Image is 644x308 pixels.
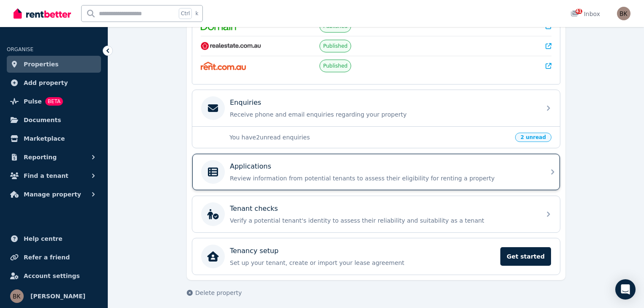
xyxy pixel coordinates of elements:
span: 41 [576,9,582,14]
a: Marketplace [7,130,101,147]
span: Manage property [24,189,81,199]
div: Open Intercom Messenger [615,279,636,300]
button: Delete property [187,289,242,297]
p: Applications [230,161,271,172]
div: Inbox [570,10,600,18]
span: k [195,10,198,17]
span: Published [323,43,348,49]
p: Review information from potential tenants to assess their eligibility for renting a property [230,174,536,183]
button: Reporting [7,149,101,166]
button: Manage property [7,186,101,203]
a: Refer a friend [7,249,101,266]
span: Account settings [24,271,80,281]
a: Tenancy setupSet up your tenant, create or import your lease agreementGet started [192,238,560,275]
a: Add property [7,74,101,91]
span: Properties [24,59,59,69]
span: Refer a friend [24,252,70,262]
a: Tenant checksVerify a potential tenant's identity to assess their reliability and suitability as ... [192,196,560,232]
p: Receive phone and email enquiries regarding your property [230,110,536,119]
span: Marketplace [24,134,65,144]
img: RentBetter [14,7,71,20]
p: Tenancy setup [230,246,278,256]
p: Verify a potential tenant's identity to assess their reliability and suitability as a tenant [230,216,536,225]
a: Account settings [7,267,101,284]
span: Help centre [24,234,63,244]
span: Published [323,63,348,69]
p: Set up your tenant, create or import your lease agreement [230,259,495,267]
span: Documents [24,115,61,125]
a: Help centre [7,230,101,247]
span: Ctrl [179,8,192,19]
span: Pulse [24,96,42,106]
a: EnquiriesReceive phone and email enquiries regarding your property [192,90,560,126]
span: 2 unread [515,133,551,142]
span: Get started [500,247,551,266]
span: Add property [24,78,68,88]
span: ORGANISE [7,46,33,52]
span: Find a tenant [24,171,68,181]
span: Reporting [24,152,57,162]
span: [PERSON_NAME] [30,291,85,301]
button: Find a tenant [7,167,101,184]
a: PulseBETA [7,93,101,110]
img: Rent.com.au [201,62,246,70]
img: Bella K [617,7,630,20]
span: Delete property [195,289,242,297]
span: BETA [45,97,63,106]
a: ApplicationsReview information from potential tenants to assess their eligibility for renting a p... [192,154,560,190]
p: Tenant checks [230,204,278,214]
img: Bella K [10,289,24,303]
img: RealEstate.com.au [201,42,261,50]
p: Enquiries [230,98,261,108]
p: You have 2 unread enquiries [229,133,510,142]
a: Properties [7,56,101,73]
a: Documents [7,112,101,128]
